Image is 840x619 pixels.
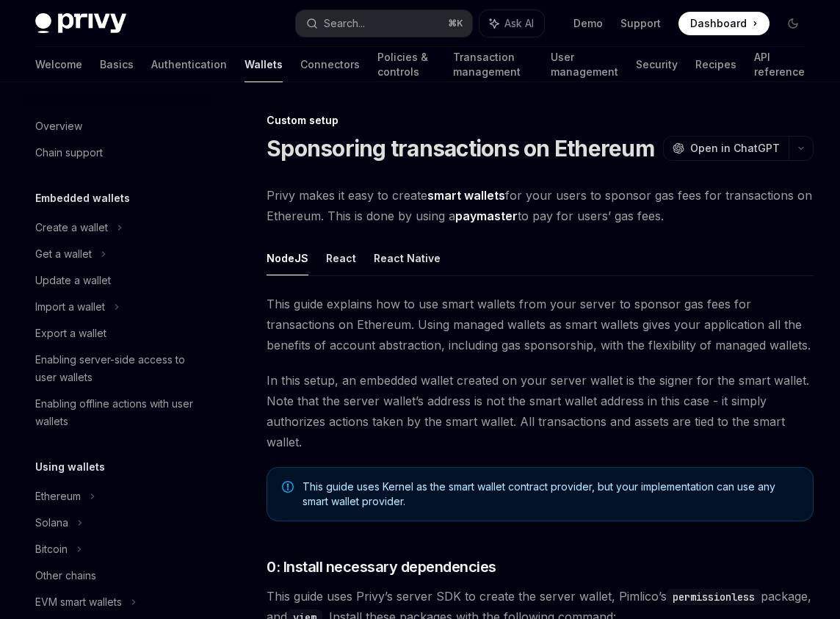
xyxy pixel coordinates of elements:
a: Chain support [23,140,211,166]
button: NodeJS [267,241,308,275]
span: ⌘ K [448,18,463,29]
div: Ethereum [35,488,81,505]
a: Welcome [35,47,82,82]
a: Wallets [245,47,283,82]
div: Enabling server-side access to user wallets [35,351,203,386]
a: Update a wallet [23,267,211,294]
a: Policies & controls [377,47,435,82]
div: Other chains [35,567,96,584]
a: Support [620,16,661,31]
a: Enabling offline actions with user wallets [23,391,211,435]
div: Chain support [35,144,103,162]
span: Dashboard [690,16,747,31]
a: Security [636,47,678,82]
span: Open in ChatGPT [690,141,780,156]
button: React [326,241,356,275]
a: Authentication [151,47,227,82]
h1: Sponsoring transactions on Ethereum [267,135,654,162]
a: Connectors [300,47,360,82]
span: In this setup, an embedded wallet created on your server wallet is the signer for the smart walle... [267,370,814,452]
span: This guide explains how to use smart wallets from your server to sponsor gas fees for transaction... [267,294,814,355]
strong: smart wallets [427,188,505,203]
a: API reference [754,47,805,82]
a: User management [551,47,618,82]
a: Recipes [695,47,736,82]
a: paymaster [455,209,518,224]
span: 0: Install necessary dependencies [267,557,496,577]
span: Ask AI [504,16,534,31]
img: dark logo [35,13,126,34]
svg: Note [282,481,294,493]
div: Create a wallet [35,219,108,236]
h5: Using wallets [35,458,105,476]
a: Export a wallet [23,320,211,347]
a: Overview [23,113,211,140]
div: Custom setup [267,113,814,128]
a: Other chains [23,562,211,589]
a: Demo [573,16,603,31]
a: Transaction management [453,47,533,82]
div: Import a wallet [35,298,105,316]
div: Solana [35,514,68,532]
code: permissionless [667,589,761,605]
div: EVM smart wallets [35,593,122,611]
button: Toggle dark mode [781,12,805,35]
button: React Native [374,241,441,275]
button: Ask AI [479,10,544,37]
div: Enabling offline actions with user wallets [35,395,203,430]
h5: Embedded wallets [35,189,130,207]
div: Overview [35,117,82,135]
a: Dashboard [678,12,770,35]
div: Export a wallet [35,325,106,342]
span: Privy makes it easy to create for your users to sponsor gas fees for transactions on Ethereum. Th... [267,185,814,226]
span: This guide uses Kernel as the smart wallet contract provider, but your implementation can use any... [303,479,798,509]
div: Bitcoin [35,540,68,558]
a: Enabling server-side access to user wallets [23,347,211,391]
button: Open in ChatGPT [663,136,789,161]
div: Update a wallet [35,272,111,289]
a: Basics [100,47,134,82]
button: Search...⌘K [296,10,473,37]
div: Get a wallet [35,245,92,263]
div: Search... [324,15,365,32]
